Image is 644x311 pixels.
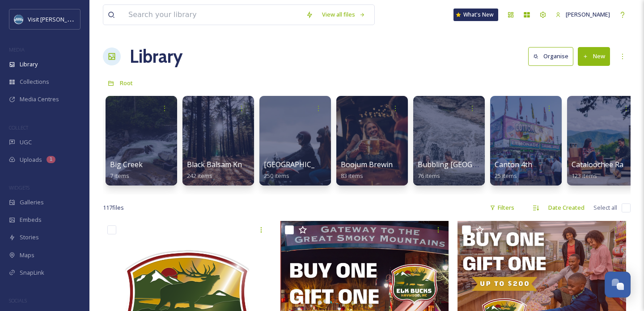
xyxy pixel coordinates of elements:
[20,155,42,164] span: Uploads
[544,199,589,216] div: Date Created
[418,160,522,169] span: Bubbling [GEOGRAPHIC_DATA]
[20,233,39,242] span: Stories
[110,172,129,180] span: 7 items
[14,15,23,24] img: images.png
[103,203,124,212] span: 117 file s
[578,47,610,65] button: New
[120,79,133,87] span: Root
[605,272,631,298] button: Open Chat
[110,160,143,180] a: Big Creek7 items
[9,46,25,53] span: MEDIA
[9,297,27,304] span: SOCIALS
[264,160,336,180] a: [GEOGRAPHIC_DATA]250 items
[485,199,519,216] div: Filters
[495,160,532,180] a: Canton 4th25 items
[264,172,289,180] span: 250 items
[341,160,431,180] a: Boojum Brewing Company83 items
[187,160,251,169] span: Black Balsam Knob
[20,268,44,277] span: SnapLink
[9,184,30,191] span: WIDGETS
[453,9,498,21] a: What's New
[20,198,44,207] span: Galleries
[264,160,336,169] span: [GEOGRAPHIC_DATA]
[187,172,212,180] span: 242 items
[20,251,34,259] span: Maps
[20,216,42,224] span: Embeds
[495,172,517,180] span: 25 items
[318,6,370,23] a: View all files
[418,172,440,180] span: 76 items
[528,47,573,65] button: Organise
[572,160,636,169] span: Cataloochee Ranch
[551,6,614,23] a: [PERSON_NAME]
[187,160,251,180] a: Black Balsam Knob242 items
[20,60,38,69] span: Library
[20,95,59,104] span: Media Centres
[593,203,617,212] span: Select all
[341,172,363,180] span: 83 items
[20,138,32,147] span: UGC
[120,78,133,88] a: Root
[566,10,610,18] span: [PERSON_NAME]
[110,160,143,169] span: Big Creek
[47,156,55,163] div: 1
[28,15,85,23] span: Visit [PERSON_NAME]
[130,43,182,70] a: Library
[9,124,28,131] span: COLLECT
[20,78,49,86] span: Collections
[572,172,597,180] span: 123 items
[341,160,431,169] span: Boojum Brewing Company
[572,160,636,180] a: Cataloochee Ranch123 items
[124,5,301,25] input: Search your library
[418,160,522,180] a: Bubbling [GEOGRAPHIC_DATA]76 items
[495,160,532,169] span: Canton 4th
